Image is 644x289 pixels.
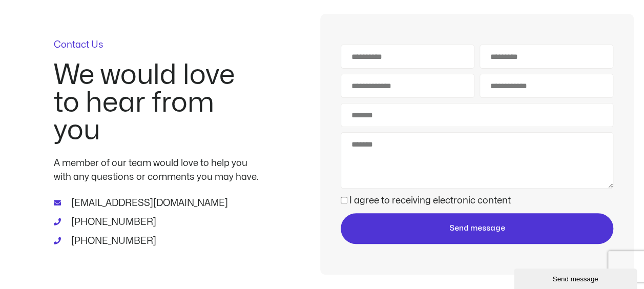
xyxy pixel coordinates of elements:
[341,213,613,244] button: Send message
[349,196,511,205] label: I agree to receiving electronic content
[449,222,505,235] span: Send message
[54,61,259,144] h2: We would love to hear from you
[54,40,259,50] p: Contact Us
[54,196,259,210] a: [EMAIL_ADDRESS][DOMAIN_NAME]
[69,234,156,248] span: [PHONE_NUMBER]
[69,215,156,229] span: [PHONE_NUMBER]
[514,266,639,289] iframe: chat widget
[69,196,228,210] span: [EMAIL_ADDRESS][DOMAIN_NAME]
[54,156,259,184] p: A member of our team would love to help you with any questions or comments you may have.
